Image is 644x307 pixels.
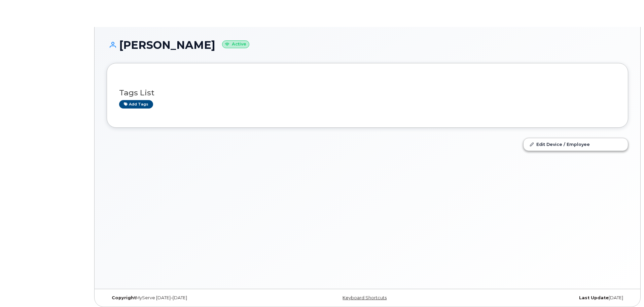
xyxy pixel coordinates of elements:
[112,295,136,300] strong: Copyright
[343,295,387,300] a: Keyboard Shortcuts
[222,40,249,48] small: Active
[119,100,153,109] a: Add tags
[524,138,628,150] a: Edit Device / Employee
[107,39,628,51] h1: [PERSON_NAME]
[579,295,609,300] strong: Last Update
[454,295,628,301] div: [DATE]
[119,89,616,97] h3: Tags List
[107,295,281,301] div: MyServe [DATE]–[DATE]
